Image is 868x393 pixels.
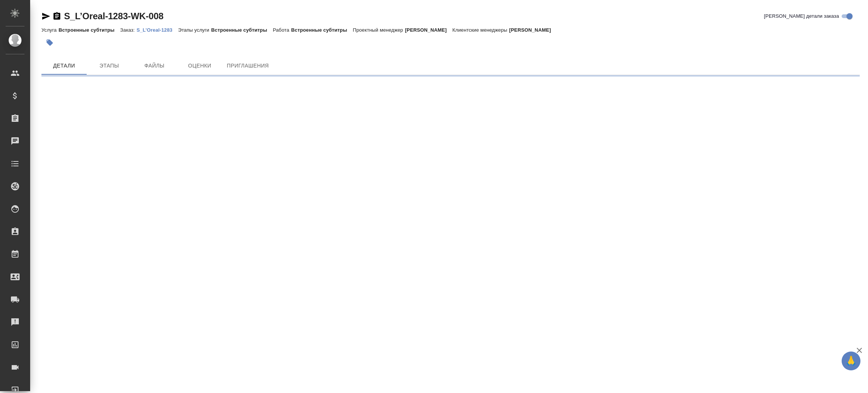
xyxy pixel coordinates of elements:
p: Работа [273,27,291,33]
span: Приглашения [227,61,269,71]
p: Встроенные субтитры [58,27,120,33]
a: S_L’Oreal-1283 [137,26,178,33]
span: [PERSON_NAME] детали заказа [764,12,839,20]
p: [PERSON_NAME] [509,27,557,33]
button: Скопировать ссылку для ЯМессенджера [41,12,50,21]
span: Файлы [136,61,173,71]
span: Детали [46,61,82,71]
p: Услуга [41,27,58,33]
p: Заказ: [120,27,136,33]
p: Встроенные субтитры [211,27,273,33]
p: S_L’Oreal-1283 [137,27,178,33]
p: Клиентские менеджеры [452,27,509,33]
p: Этапы услуги [178,27,211,33]
a: S_L’Oreal-1283-WK-008 [64,11,164,21]
button: Скопировать ссылку [52,12,61,21]
p: Проектный менеджер [353,27,405,33]
button: 🙏 [842,352,860,370]
span: Оценки [182,61,218,71]
span: 🙏 [845,353,857,369]
p: Встроенные субтитры [291,27,353,33]
span: Этапы [91,61,127,71]
button: Добавить тэг [41,34,58,51]
p: [PERSON_NAME] [405,27,452,33]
